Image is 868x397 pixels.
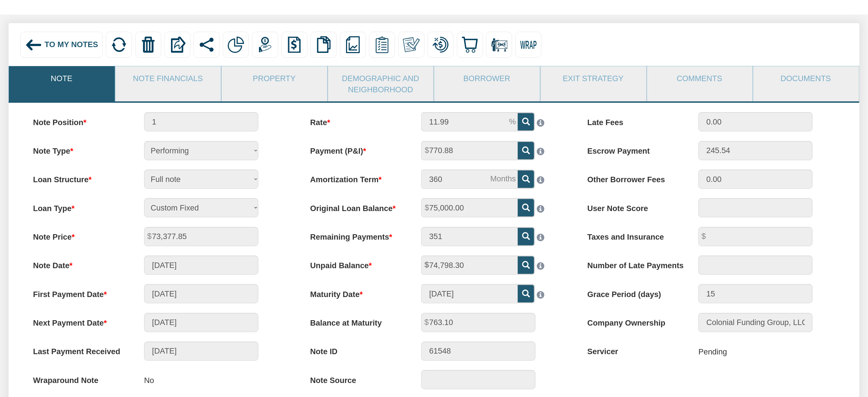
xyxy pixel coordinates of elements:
[647,66,752,90] a: Comments
[301,198,412,214] label: Original Loan Balance
[23,256,134,271] label: Note Date
[578,284,689,300] label: Grace Period (days)
[25,36,43,54] img: back_arrow_left_icon.svg
[578,170,689,185] label: Other Borrower Fees
[432,36,449,53] img: loan_mod.png
[328,66,433,101] a: Demographic and Neighborhood
[578,256,689,271] label: Number of Late Payments
[23,198,134,214] label: Loan Type
[301,284,412,300] label: Maturity Date
[140,36,157,53] img: trash.png
[257,36,274,53] img: payment.png
[345,36,361,53] img: reports.png
[462,36,478,53] img: buy.svg
[491,36,507,53] img: sale_remove.png
[315,36,332,53] img: copy.png
[144,342,258,361] input: MM/DD/YYYY
[9,66,114,90] a: Note
[578,313,689,328] label: Company Ownership
[23,342,134,357] label: Last Payment Received
[301,342,412,357] label: Note ID
[23,141,134,157] label: Note Type
[578,112,689,128] label: Late Fees
[23,112,134,128] label: Note Position
[227,36,244,53] img: partial.png
[23,170,134,185] label: Loan Structure
[421,112,518,131] input: This field can contain only numeric characters
[520,36,537,53] img: wrap.svg
[198,36,215,53] img: share.svg
[578,141,689,157] label: Escrow Payment
[301,112,412,128] label: Rate
[45,40,98,49] span: To My Notes
[301,170,412,185] label: Amortization Term
[169,36,186,53] img: export.svg
[301,313,412,328] label: Balance at Maturity
[301,370,412,386] label: Note Source
[698,342,727,362] div: Pending
[144,370,154,390] p: No
[578,198,689,214] label: User Note Score
[578,227,689,242] label: Taxes and Insurance
[753,66,859,90] a: Documents
[421,284,518,303] input: MM/DD/YYYY
[144,284,258,303] input: MM/DD/YYYY
[144,256,258,275] input: MM/DD/YYYY
[23,370,134,386] label: Wraparound Note
[221,66,327,90] a: Property
[144,313,258,332] input: MM/DD/YYYY
[301,141,412,157] label: Payment (P&I)
[115,66,221,90] a: Note Financials
[23,227,134,242] label: Note Price
[23,284,134,300] label: First Payment Date
[403,36,420,53] img: make_own.png
[301,227,412,242] label: Remaining Payments
[374,36,390,53] img: serviceOrders.png
[578,342,689,357] label: Servicer
[286,36,303,53] img: history.png
[301,256,412,271] label: Unpaid Balance
[434,66,539,90] a: Borrower
[23,313,134,328] label: Next Payment Date
[541,66,646,90] a: Exit Strategy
